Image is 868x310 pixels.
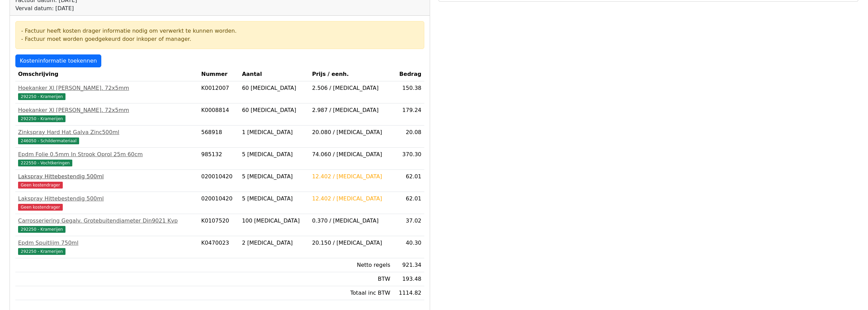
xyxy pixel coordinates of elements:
[198,236,239,258] td: K0470023
[18,173,196,181] div: Lakspray Hittebestendig 500ml
[242,128,307,136] div: 1 [MEDICAL_DATA]
[18,248,65,255] span: 292250 - Kramerijen
[198,126,239,148] td: 568918
[242,217,307,225] div: 100 [MEDICAL_DATA]
[393,214,424,236] td: 37.02
[18,217,196,225] div: Carrosseriering Gegalv. Grotebuitendiameter Din9021 Kvp
[18,93,65,100] span: 292250 - Kramerijen
[18,84,196,100] a: Hoekanker Xl [PERSON_NAME]. 72x5mm292250 - Kramerijen
[18,173,196,189] a: Lakspray Hittebestendig 500mlGeen kostendrager
[312,195,390,203] div: 12.402 / [MEDICAL_DATA]
[312,84,390,92] div: 2.506 / [MEDICAL_DATA]
[393,81,424,103] td: 150.38
[393,192,424,214] td: 62.01
[242,150,307,159] div: 5 [MEDICAL_DATA]
[309,258,393,272] td: Netto regels
[312,239,390,247] div: 20.150 / [MEDICAL_DATA]
[18,182,63,189] span: Geen kostendrager
[242,239,307,247] div: 2 [MEDICAL_DATA]
[198,81,239,103] td: K0012007
[18,150,196,159] div: Epdm Folie 0.5mm In Strook Oprol 25m 60cm
[312,106,390,114] div: 2.987 / [MEDICAL_DATA]
[312,150,390,159] div: 74.060 / [MEDICAL_DATA]
[393,236,424,258] td: 40.30
[18,239,196,247] div: Epdm Spuitlijm 750ml
[393,103,424,126] td: 179.24
[18,106,196,123] a: Hoekanker Xl [PERSON_NAME]. 72x5mm292250 - Kramerijen
[18,150,196,167] a: Epdm Folie 0.5mm In Strook Oprol 25m 60cm222550 - Vochtkeringen
[18,160,72,166] span: 222550 - Vochtkeringen
[18,217,196,233] a: Carrosseriering Gegalv. Grotebuitendiameter Din9021 Kvp292250 - Kramerijen
[198,67,239,81] th: Nummer
[18,128,196,136] div: Zinkspray Hard Hat Galva Zinc500ml
[393,170,424,192] td: 62.01
[18,84,196,92] div: Hoekanker Xl [PERSON_NAME]. 72x5mm
[198,170,239,192] td: 020010420
[393,286,424,300] td: 1114.82
[393,258,424,272] td: 921.34
[239,67,309,81] th: Aantal
[309,272,393,286] td: BTW
[309,286,393,300] td: Totaal inc BTW
[18,128,196,145] a: Zinkspray Hard Hat Galva Zinc500ml246050 - Schildermateriaal
[242,195,307,203] div: 5 [MEDICAL_DATA]
[312,217,390,225] div: 0.370 / [MEDICAL_DATA]
[242,106,307,114] div: 60 [MEDICAL_DATA]
[15,67,198,81] th: Omschrijving
[18,226,65,233] span: 292250 - Kramerijen
[393,67,424,81] th: Bedrag
[18,106,196,114] div: Hoekanker Xl [PERSON_NAME]. 72x5mm
[18,204,63,211] span: Geen kostendrager
[309,67,393,81] th: Prijs / eenh.
[18,115,65,122] span: 292250 - Kramerijen
[393,148,424,170] td: 370.30
[198,214,239,236] td: K0107520
[312,128,390,136] div: 20.080 / [MEDICAL_DATA]
[312,173,390,181] div: 12.402 / [MEDICAL_DATA]
[18,195,196,203] div: Lakspray Hittebestendig 500ml
[242,84,307,92] div: 60 [MEDICAL_DATA]
[15,4,161,13] div: Verval datum: [DATE]
[21,27,418,35] div: - Factuur heeft kosten drager informatie nodig om verwerkt te kunnen worden.
[15,54,101,67] a: Kosteninformatie toekennen
[21,35,418,43] div: - Factuur moet worden goedgekeurd door inkoper of manager.
[18,195,196,211] a: Lakspray Hittebestendig 500mlGeen kostendrager
[198,103,239,126] td: K0008814
[18,137,79,144] span: 246050 - Schildermateriaal
[242,173,307,181] div: 5 [MEDICAL_DATA]
[393,272,424,286] td: 193.48
[393,126,424,148] td: 20.08
[198,148,239,170] td: 985132
[198,192,239,214] td: 020010420
[18,239,196,255] a: Epdm Spuitlijm 750ml292250 - Kramerijen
